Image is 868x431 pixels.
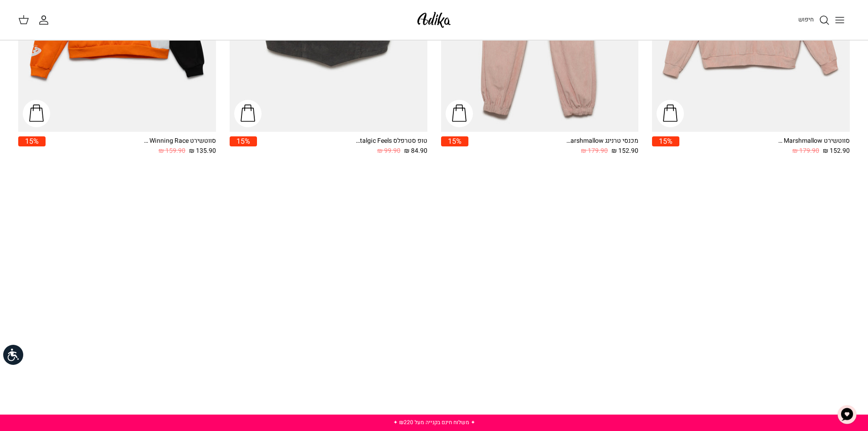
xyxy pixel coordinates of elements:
span: 15% [652,136,679,146]
span: 99.90 ₪ [377,146,401,156]
a: סווטשירט Winning Race אוברסייז 135.90 ₪ 159.90 ₪ [46,136,216,156]
a: מכנסי טרנינג Walking On Marshmallow 152.90 ₪ 179.90 ₪ [468,136,639,156]
a: ✦ משלוח חינם בקנייה מעל ₪220 ✦ [393,418,475,426]
span: 15% [18,136,46,146]
a: 15% [652,136,679,156]
a: טופ סטרפלס Nostalgic Feels קורדרוי 84.90 ₪ 99.90 ₪ [257,136,427,156]
a: 15% [441,136,468,156]
button: Toggle menu [830,10,850,30]
span: 135.90 ₪ [189,146,216,156]
span: 15% [441,136,468,146]
span: 152.90 ₪ [611,146,638,156]
a: חיפוש [798,15,830,26]
img: Adika IL [415,9,453,31]
span: 152.90 ₪ [823,146,850,156]
span: 179.90 ₪ [581,146,608,156]
a: 15% [230,136,257,156]
span: 84.90 ₪ [404,146,427,156]
div: מכנסי טרנינג Walking On Marshmallow [565,136,638,146]
span: 15% [230,136,257,146]
span: חיפוש [798,15,814,24]
div: סווטשירט Winning Race אוברסייז [143,136,216,146]
div: סווטשירט Walking On Marshmallow [777,136,850,146]
div: טופ סטרפלס Nostalgic Feels קורדרוי [354,136,427,146]
span: 159.90 ₪ [159,146,185,156]
a: 15% [18,136,46,156]
a: החשבון שלי [38,15,53,26]
a: סווטשירט Walking On Marshmallow 152.90 ₪ 179.90 ₪ [679,136,850,156]
button: צ'אט [833,401,861,428]
span: 179.90 ₪ [792,146,819,156]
